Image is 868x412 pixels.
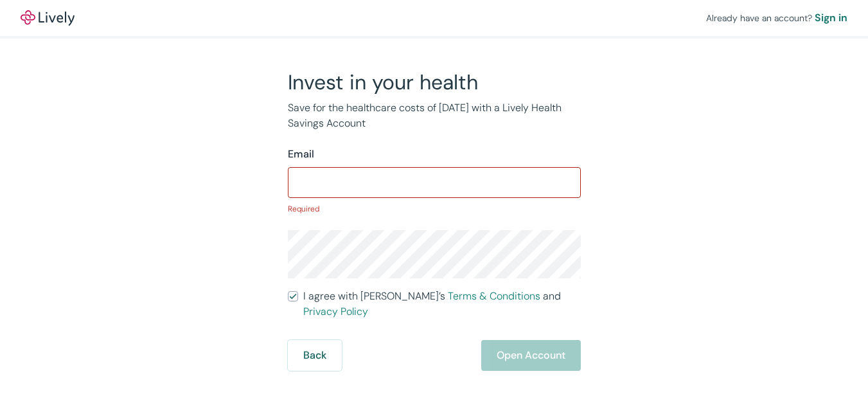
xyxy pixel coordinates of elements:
[21,10,75,26] img: Lively
[288,147,314,162] label: Email
[288,69,581,95] h2: Invest in your health
[815,10,847,26] a: Sign in
[288,340,342,371] button: Back
[448,289,540,303] a: Terms & Conditions
[303,305,368,318] a: Privacy Policy
[288,203,581,215] p: Required
[706,10,847,26] div: Already have an account?
[303,289,581,319] span: I agree with [PERSON_NAME]’s and
[288,100,581,131] p: Save for the healthcare costs of [DATE] with a Lively Health Savings Account
[21,10,75,26] a: LivelyLively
